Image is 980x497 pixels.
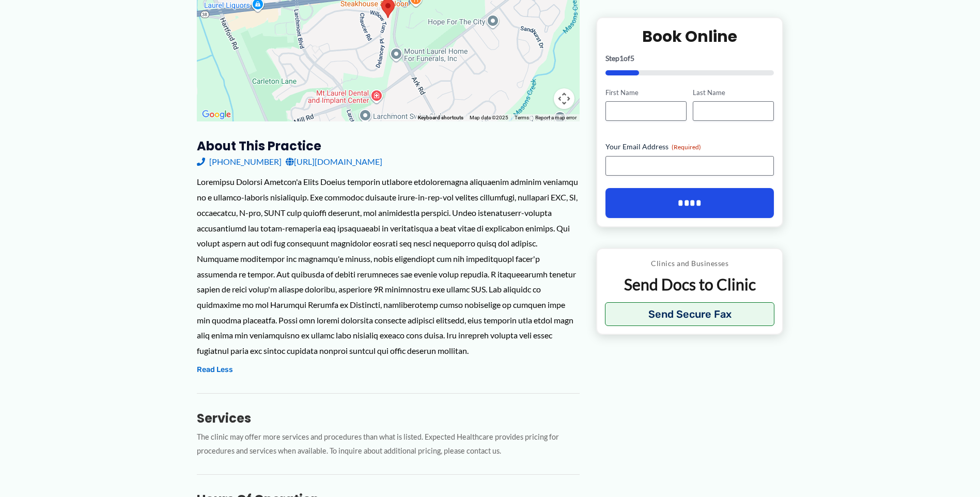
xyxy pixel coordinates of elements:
span: Map data ©2025 [470,115,508,120]
div: Loremipsu Dolorsi Ametcon'a Elits Doeius temporin utlabore etdoloremagna aliquaenim adminim venia... [197,174,580,358]
a: [PHONE_NUMBER] [197,154,282,169]
p: Step of [605,54,774,61]
h2: Book Online [605,26,774,46]
span: (Required) [672,143,701,151]
a: Report a map error [535,115,577,120]
h3: Services [197,410,580,426]
span: 1 [619,53,624,62]
a: [URL][DOMAIN_NAME] [286,154,382,169]
label: Last Name [693,87,774,97]
button: Map camera controls [554,88,574,109]
p: Send Docs to Clinic [605,274,775,294]
label: Your Email Address [605,142,774,152]
a: Terms [515,115,529,120]
img: Google [199,108,234,121]
button: Send Secure Fax [605,302,775,326]
label: First Name [605,87,687,97]
p: Clinics and Businesses [605,257,775,270]
button: Keyboard shortcuts [418,114,463,121]
a: Open this area in Google Maps (opens a new window) [199,108,234,121]
button: Read Less [197,364,233,376]
p: The clinic may offer more services and procedures than what is listed. Expected Healthcare provid... [197,430,580,458]
h3: About this practice [197,138,580,154]
span: 5 [630,53,634,62]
